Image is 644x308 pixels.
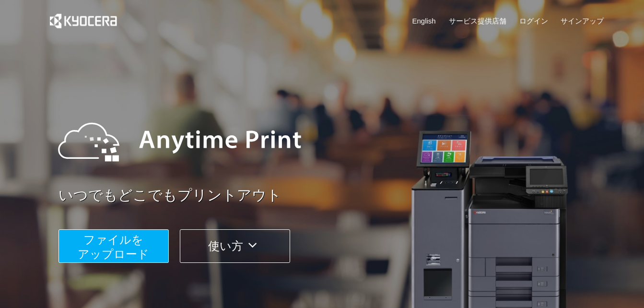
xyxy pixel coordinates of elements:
a: ログイン [519,16,548,26]
a: English [412,16,436,26]
button: ファイルを​​アップロード [59,229,169,263]
a: いつでもどこでもプリントアウト [59,185,610,206]
span: ファイルを ​​アップロード [78,233,149,261]
button: 使い方 [180,229,290,263]
a: サービス提供店舗 [449,16,506,26]
a: サインアップ [561,16,604,26]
